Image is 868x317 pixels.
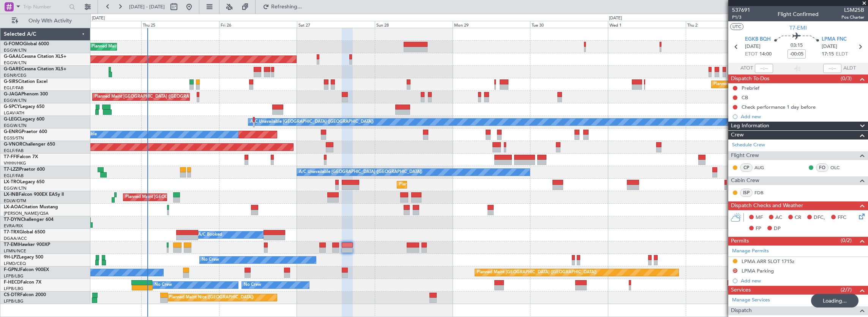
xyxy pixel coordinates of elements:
[731,201,803,210] span: Dispatch Checks and Weather
[778,10,819,18] div: Flight Confirmed
[4,160,26,166] a: VHHH/HKG
[731,151,759,160] span: Flight Crew
[795,214,801,222] span: CR
[822,43,837,51] span: [DATE]
[4,192,19,197] span: LX-INB
[822,51,834,58] span: 17:15
[92,41,211,52] div: Planned Maint [GEOGRAPHIC_DATA] ([GEOGRAPHIC_DATA])
[4,92,21,97] span: G-JAGA
[756,214,763,222] span: MF
[841,236,852,244] span: (0/2)
[841,14,864,21] span: Pos Charter
[4,223,23,229] a: EVRA/RIX
[4,167,19,172] span: T7-LZZI
[836,51,848,58] span: ELDT
[841,74,852,82] span: (0/3)
[732,6,750,14] span: 537691
[4,205,21,209] span: LX-AOA
[4,268,49,272] a: F-GPNJFalcon 900EX
[731,176,759,185] span: Cabin Crew
[686,21,764,28] div: Thu 2
[155,279,172,291] div: No Crew
[742,258,794,265] div: LPMA ARR SLOT 1715z
[742,85,759,91] div: Prebrief
[530,21,608,28] div: Tue 30
[4,192,64,197] a: LX-INBFalcon 900EX EASy II
[732,296,770,304] a: Manage Services
[742,268,774,274] div: LPMA Parking
[731,286,751,295] span: Services
[4,67,21,71] span: G-GARE
[791,42,803,49] span: 03:15
[4,54,21,59] span: G-GAAL
[4,211,49,216] a: [PERSON_NAME]/QSA
[4,130,22,134] span: G-ENRG
[169,292,254,303] div: Planned Maint Nice ([GEOGRAPHIC_DATA])
[297,21,375,28] div: Sat 27
[4,42,49,46] a: G-FOMOGlobal 6000
[4,110,24,116] a: LGAV/ATH
[745,43,761,51] span: [DATE]
[4,217,21,222] span: T7-DYN
[4,255,43,260] a: 9H-LPZLegacy 500
[4,123,27,128] a: EGGW/LTN
[4,142,55,147] a: G-VNORChallenger 650
[730,23,743,30] button: UTC
[843,65,856,72] span: ALDT
[4,230,19,235] span: T7-TRX
[4,142,22,147] span: G-VNOR
[789,24,807,32] span: T7-EMI
[830,164,847,171] a: OLC
[129,3,165,10] span: [DATE] - [DATE]
[4,280,41,285] a: F-HECDFalcon 7X
[4,243,19,247] span: T7-EMI
[4,60,27,66] a: EGGW/LTN
[4,148,24,154] a: EGLF/FAB
[4,105,44,109] a: G-SPCYLegacy 650
[4,98,27,103] a: EGGW/LTN
[731,131,744,139] span: Crew
[740,189,753,197] div: ISP
[4,293,20,297] span: CS-DTR
[453,21,530,28] div: Mon 29
[754,164,772,171] a: AUG
[732,14,750,21] span: P1/3
[774,225,781,233] span: DP
[250,116,374,128] div: A/C Unavailable [GEOGRAPHIC_DATA] ([GEOGRAPHIC_DATA])
[92,15,105,22] div: [DATE]
[732,141,765,149] a: Schedule Crew
[4,230,45,235] a: T7-TRXGlobal 6500
[202,254,219,266] div: No Crew
[95,91,214,103] div: Planned Maint [GEOGRAPHIC_DATA] ([GEOGRAPHIC_DATA])
[4,155,38,159] a: T7-FFIFalcon 7X
[125,192,245,203] div: Planned Maint [GEOGRAPHIC_DATA] ([GEOGRAPHIC_DATA])
[271,4,303,10] span: Refreshing...
[4,79,47,84] a: G-SIRSCitation Excel
[4,73,27,78] a: EGNR/CEG
[4,205,58,209] a: LX-AOACitation Mustang
[740,163,753,172] div: CP
[4,117,20,122] span: G-LEGC
[219,21,297,28] div: Fri 26
[477,267,597,278] div: Planned Maint [GEOGRAPHIC_DATA] ([GEOGRAPHIC_DATA])
[4,286,24,292] a: LFPB/LBG
[838,214,846,222] span: FFC
[741,277,864,284] div: Add new
[4,255,19,260] span: 9H-LPZ
[4,236,27,241] a: DGAA/ACC
[742,104,816,110] div: Check performance 1 day before
[745,36,771,43] span: EGKB BQH
[4,79,18,84] span: G-SIRS
[755,64,773,73] input: --:--
[4,217,54,222] a: T7-DYNChallenger 604
[731,306,752,315] span: Dispatch
[8,15,82,27] button: Only With Activity
[733,268,737,273] button: D
[816,163,829,172] div: FO
[299,166,422,178] div: A/C Unavailable [GEOGRAPHIC_DATA] ([GEOGRAPHIC_DATA])
[198,229,222,241] div: A/C Booked
[4,54,66,59] a: G-GAALCessna Citation XLS+
[4,198,26,204] a: EDLW/DTM
[4,248,26,254] a: LFMN/NCE
[4,85,24,91] a: EGLF/FAB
